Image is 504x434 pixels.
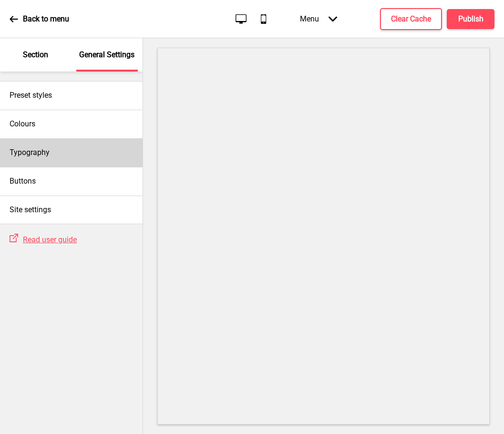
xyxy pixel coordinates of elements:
h4: Buttons [10,176,36,186]
a: Back to menu [10,6,69,32]
button: Publish [447,9,494,29]
span: Read user guide [23,235,77,244]
h4: Colours [10,119,35,129]
h4: Preset styles [10,90,52,101]
h4: Clear Cache [391,14,431,24]
h4: Site settings [10,205,51,215]
p: Back to menu [23,14,69,24]
a: Read user guide [18,235,77,244]
div: Menu [290,5,347,33]
h4: Typography [10,147,50,158]
h4: Publish [458,14,483,24]
p: Section [23,50,48,60]
button: Clear Cache [380,8,442,30]
p: General Settings [79,50,134,60]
